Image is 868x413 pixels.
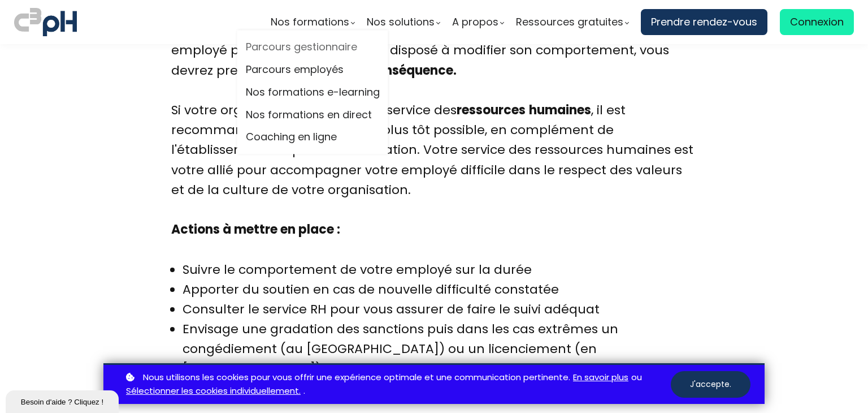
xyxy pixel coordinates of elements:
button: J'accepte. [671,371,750,398]
span: Ressources gratuites [516,14,623,31]
li: Envisage une gradation des sanctions puis dans les cas extrêmes un congédiement (au [GEOGRAPHIC_D... [183,319,697,399]
a: Parcours employés [246,62,380,79]
span: Connexion [790,14,844,31]
a: Nos formations en direct [246,106,380,123]
img: logo C3PH [14,6,77,38]
b: ressources [457,101,526,119]
a: Parcours gestionnaire [246,39,380,56]
a: Nos formations e-learning [246,84,380,101]
b: Actions à mettre en place : [171,221,340,238]
span: A propos [452,14,498,31]
div: Si votre organisation dispose d'un service des , il est recommandé de les consulter le plus tôt p... [171,80,697,240]
li: Apporter du soutien en cas de nouvelle difficulté constatée [183,279,697,299]
a: Prendre rendez-vous [641,9,767,35]
a: Coaching en ligne [246,129,380,146]
span: Nos formations [271,14,349,31]
li: Consulter le service RH pour vous assurer de faire le suivi adéquat [183,299,697,319]
li: Suivre le comportement de votre employé sur la durée [183,260,697,279]
b: humaines [529,101,591,119]
span: Nos solutions [367,14,435,31]
iframe: chat widget [6,388,121,413]
a: Connexion [780,9,854,35]
span: Nous utilisons les cookies pour vous offrir une expérience optimale et une communication pertinente. [143,371,570,385]
p: ou . [123,371,671,399]
a: Sélectionner les cookies individuellement. [126,384,301,398]
a: En savoir plus [573,371,628,385]
span: Prendre rendez-vous [651,14,757,31]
